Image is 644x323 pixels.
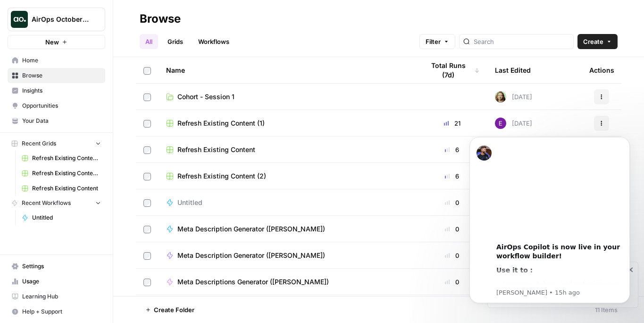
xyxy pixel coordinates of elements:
[177,119,265,128] span: Refresh Existing Content (1)
[140,302,200,317] button: Create Folder
[45,37,59,47] span: New
[22,71,101,80] span: Browse
[419,34,455,49] button: Filter
[32,213,101,222] span: Untitled
[166,251,409,260] a: Meta Description Generator ([PERSON_NAME])
[140,11,181,26] div: Browse
[8,53,105,68] a: Home
[495,91,506,102] img: m1ljzm7mccxyy647ln49iuazs1du
[22,292,101,301] span: Learning Hub
[32,184,101,193] span: Refresh Existing Content
[495,118,506,129] img: 43kfmuemi38zyoc4usdy4i9w48nn
[177,224,325,234] span: Meta Description Generator ([PERSON_NAME])
[177,171,266,181] span: Refresh Existing Content (2)
[32,169,101,178] span: Refresh Existing Content (2)
[424,224,480,234] div: 0
[17,181,105,196] a: Refresh Existing Content
[162,34,189,49] a: Grids
[424,119,480,128] div: 21
[8,98,105,113] a: Opportunities
[495,118,532,129] div: [DATE]
[8,35,105,49] button: New
[589,57,614,83] div: Actions
[17,166,105,181] a: Refresh Existing Content (2)
[166,92,409,102] a: Cohort - Session 1
[8,113,105,128] a: Your Data
[32,154,101,162] span: Refresh Existing Content (1)
[17,151,105,166] a: Refresh Existing Content (1)
[577,34,618,49] button: Create
[166,198,409,207] a: Untitled
[22,262,101,271] span: Settings
[22,117,101,125] span: Your Data
[11,11,28,28] img: AirOps October Cohort Logo
[154,305,194,314] span: Create Folder
[474,37,569,46] input: Search
[166,224,409,234] a: Meta Description Generator ([PERSON_NAME])
[166,171,409,181] a: Refresh Existing Content (2)
[166,119,409,128] a: Refresh Existing Content (1)
[8,136,105,151] button: Recent Grids
[8,259,105,274] a: Settings
[424,57,480,83] div: Total Runs (7d)
[192,34,235,49] a: Workflows
[177,251,325,260] span: Meta Description Generator ([PERSON_NAME])
[424,171,480,181] div: 6
[583,37,603,46] span: Create
[424,145,480,154] div: 6
[22,56,101,65] span: Home
[22,86,101,95] span: Insights
[177,92,234,102] span: Cohort - Session 1
[22,102,101,110] span: Opportunities
[17,210,105,225] a: Untitled
[8,274,105,289] a: Usage
[8,8,105,31] button: Workspace: AirOps October Cohort
[424,198,480,207] div: 0
[424,251,480,260] div: 0
[8,68,105,83] a: Browse
[8,196,105,210] button: Recent Workflows
[495,57,531,83] div: Last Edited
[22,199,71,207] span: Recent Workflows
[177,198,202,207] span: Untitled
[22,307,101,316] span: Help + Support
[495,91,532,102] div: [DATE]
[426,37,441,46] span: Filter
[177,145,255,154] span: Refresh Existing Content
[140,34,158,49] a: All
[22,139,56,148] span: Recent Grids
[8,289,105,304] a: Learning Hub
[8,83,105,98] a: Insights
[177,277,329,287] span: Meta Descriptions Generator ([PERSON_NAME])
[424,277,480,287] div: 0
[22,277,101,286] span: Usage
[32,15,89,24] span: AirOps October Cohort
[166,277,409,287] a: Meta Descriptions Generator ([PERSON_NAME])
[166,57,409,83] div: Name
[8,304,105,319] button: Help + Support
[166,145,409,154] a: Refresh Existing Content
